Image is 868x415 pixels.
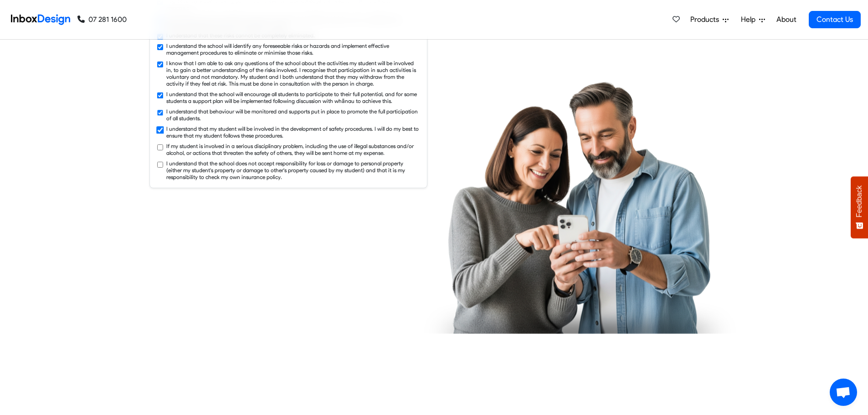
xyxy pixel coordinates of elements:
button: Feedback - Show survey [851,176,868,238]
label: I understand that my student will be involved in the development of safety procedures. I will do ... [166,125,420,139]
a: Help [737,10,769,29]
a: Products [687,10,732,29]
a: About [774,10,799,29]
span: Products [690,14,723,25]
label: I understand the school will identify any foreseeable risks or hazards and implement effective ma... [166,42,420,56]
img: parents_using_phone.png [423,81,736,333]
label: I understand that behaviour will be monitored and supports put in place to promote the full parti... [166,108,420,122]
label: If my student is involved in a serious disciplinary problem, including the use of illegal substan... [166,143,420,156]
span: Help [741,14,759,25]
span: Feedback [855,185,863,217]
a: Contact Us [809,11,861,28]
a: 07 281 1600 [77,14,127,25]
label: I understand that the school will encourage all students to participate to their full potential, ... [166,91,420,104]
label: I understand that the school does not accept responsibility for loss or damage to personal proper... [166,160,420,180]
a: Open chat [830,379,857,406]
label: I know that I am able to ask any questions of the school about the activities my student will be ... [166,60,420,87]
